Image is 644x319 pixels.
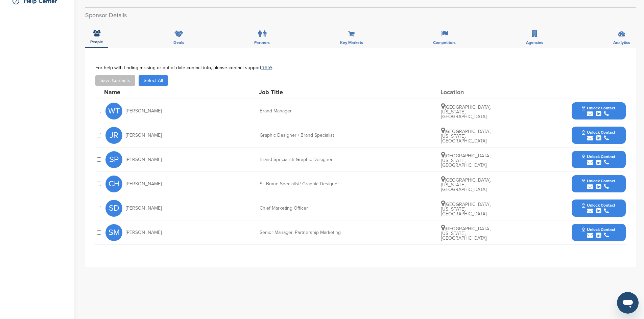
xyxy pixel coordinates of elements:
span: SP [105,151,122,168]
button: Unlock Contact [574,174,623,194]
button: Unlock Contact [574,198,623,218]
span: JR [105,127,122,144]
span: Unlock Contact [582,227,615,232]
div: Senior Manager, Partnership Marketing [260,230,361,235]
span: [GEOGRAPHIC_DATA], [US_STATE], [GEOGRAPHIC_DATA] [441,177,491,192]
div: For help with finding missing or out-of-date contact info, please contact support . [95,65,626,70]
div: Brand Manager [260,109,361,113]
span: CH [105,176,122,192]
div: Job Title [259,89,360,95]
button: Unlock Contact [574,125,623,145]
span: Unlock Contact [582,130,615,135]
div: Sr. Brand Specialist/ Graphic Designer [260,182,361,186]
span: [PERSON_NAME] [126,157,162,162]
span: WT [105,103,122,119]
span: People [90,40,103,44]
span: [GEOGRAPHIC_DATA], [US_STATE], [GEOGRAPHIC_DATA] [441,104,491,119]
span: [GEOGRAPHIC_DATA], [US_STATE], [GEOGRAPHIC_DATA] [441,226,491,241]
span: [PERSON_NAME] [126,206,162,211]
span: Deals [173,41,184,45]
div: Location [440,89,491,95]
span: [GEOGRAPHIC_DATA], [US_STATE], [GEOGRAPHIC_DATA] [441,202,491,217]
div: Graphic Designer / Brand Specialist [260,133,361,138]
a: here [261,64,272,71]
span: Unlock Contact [582,203,615,208]
span: Analytics [613,41,630,45]
span: [PERSON_NAME] [126,109,162,113]
span: Agencies [526,41,543,45]
h2: Sponsor Details [85,11,636,20]
iframe: Button to launch messaging window [617,292,639,314]
button: Unlock Contact [574,150,623,170]
span: Unlock Contact [582,106,615,110]
span: Unlock Contact [582,154,615,159]
div: Name [104,89,178,95]
span: SM [105,224,122,241]
span: Competitors [433,41,456,45]
span: [PERSON_NAME] [126,133,162,138]
div: Brand Specialist/ Graphic Designer [260,157,361,162]
span: Unlock Contact [582,179,615,183]
button: Unlock Contact [574,101,623,121]
button: Select All [139,75,168,86]
span: [PERSON_NAME] [126,182,162,186]
button: Save Contacts [95,75,135,86]
span: SD [105,200,122,217]
button: Unlock Contact [574,222,623,243]
span: [PERSON_NAME] [126,230,162,235]
div: Chief Marketing Officer [260,206,361,211]
span: Partners [254,41,270,45]
span: [GEOGRAPHIC_DATA], [US_STATE], [GEOGRAPHIC_DATA] [441,153,491,168]
span: [GEOGRAPHIC_DATA], [US_STATE], [GEOGRAPHIC_DATA] [441,129,491,144]
span: Key Markets [340,41,363,45]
